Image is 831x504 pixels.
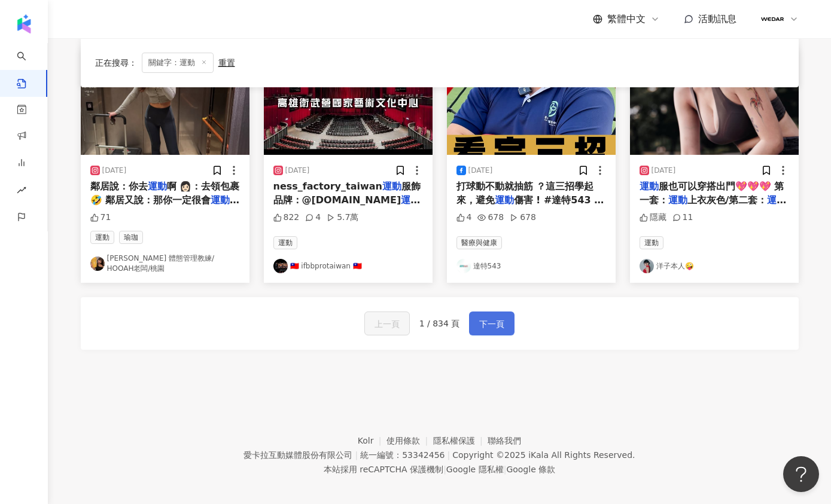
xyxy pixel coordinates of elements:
div: [DATE] [652,166,676,176]
span: | [355,450,358,460]
div: 4 [305,212,321,224]
span: | [447,450,450,460]
span: 鄰居說：你去 [90,181,148,192]
mark: 運動 [640,181,659,192]
span: 正在搜尋 ： [95,58,137,68]
mark: 運動 [211,194,239,206]
img: post-image [81,48,249,155]
img: logo icon [14,14,34,33]
a: KOL Avatar🇹🇼 ifbbprotaiwan 🇹🇼 [273,259,423,273]
span: 下一頁 [479,317,504,331]
span: 繁體中文 [607,13,646,26]
div: 4 [456,212,472,224]
img: KOL Avatar [273,259,288,273]
mark: 運動 [668,194,687,206]
img: KOL Avatar [456,259,471,273]
div: 71 [90,212,111,224]
img: KOL Avatar [640,259,654,273]
span: | [504,465,507,474]
a: Google 隱私權 [446,465,504,474]
img: KOL Avatar [90,256,105,271]
button: 上一頁 [364,311,410,335]
mark: 運動 [767,194,786,206]
div: 822 [273,212,300,224]
span: 運動 [640,236,663,249]
button: 下一頁 [469,311,515,335]
button: 商業合作 [264,48,433,155]
span: 關鍵字：運動 [142,53,214,73]
div: 678 [477,212,504,224]
div: Copyright © 2025 All Rights Reserved. [452,450,635,460]
img: 07016.png [761,8,784,30]
span: ness_factory_taiwan [273,181,382,192]
img: post-image [630,48,799,155]
mark: 運動 [382,181,401,192]
a: search [17,43,41,90]
span: 啊 👩🏻：去領包裹🤣 鄰居又說：那你一定很會 [90,181,240,205]
div: 隱藏 [640,212,666,224]
iframe: Help Scout Beacon - Open [783,456,819,492]
mark: 運動 [401,194,420,206]
span: 運動 [90,231,114,244]
span: 本站採用 reCAPTCHA 保護機制 [324,462,555,476]
img: post-image [264,48,433,155]
div: [DATE] [285,166,310,176]
a: KOL Avatar達特543 [456,259,606,273]
span: | [443,465,446,474]
div: 11 [672,212,693,224]
mark: 運動 [495,194,514,206]
a: 隱私權保護 [433,436,488,445]
span: 上衣灰色/第二套： [687,194,768,206]
a: 聯絡我們 [488,436,521,445]
a: iKala [528,450,549,460]
span: 傷害 ! #達特543 #推薦 #秀傳醫院 #秀傳醫療體系 #秀傳 [456,194,605,233]
div: [DATE] [468,166,493,176]
a: 使用條款 [386,436,433,445]
span: 打球動不動就抽筋 ？這三招學起來，避免 [456,181,594,205]
img: post-image [447,48,616,155]
div: 愛卡拉互動媒體股份有限公司 [243,450,352,460]
mark: 運動 [148,181,167,192]
a: Kolr [358,436,386,445]
span: 運動 [273,236,297,249]
span: 瑜珈 [119,231,143,244]
a: KOL Avatar洋子本人🤪 [640,259,789,273]
span: 活動訊息 [698,13,736,25]
a: Google 條款 [506,465,555,474]
div: 統一編號：53342456 [360,450,445,460]
span: rise [17,178,26,205]
span: 醫療與健康 [456,236,502,249]
div: 678 [510,212,536,224]
button: 商業合作 [630,48,799,155]
span: 服飾品牌：@[DOMAIN_NAME] [273,181,421,205]
span: 服也可以穿搭出門💖💖💖 第一套： [640,181,784,205]
div: 5.7萬 [327,212,358,224]
div: 重置 [218,58,235,68]
div: [DATE] [102,166,127,176]
span: 1 / 834 頁 [419,319,460,328]
a: KOL Avatar[PERSON_NAME] 體態管理教練/ HOOAH老闆/桃園 [90,253,240,274]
